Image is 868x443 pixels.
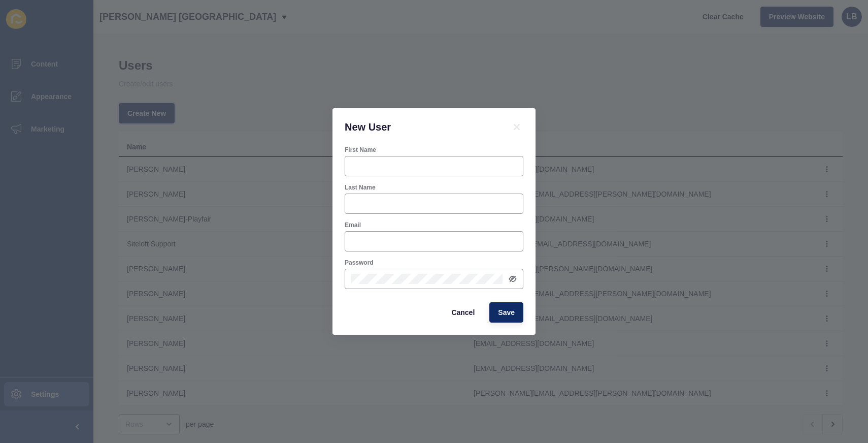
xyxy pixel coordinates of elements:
[345,259,374,267] label: Password
[345,183,376,192] label: Last Name
[443,302,483,323] button: Cancel
[498,307,515,318] span: Save
[345,120,498,134] h1: New User
[451,307,475,318] span: Cancel
[345,221,361,229] label: Email
[345,146,376,154] label: First Name
[489,302,523,323] button: Save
